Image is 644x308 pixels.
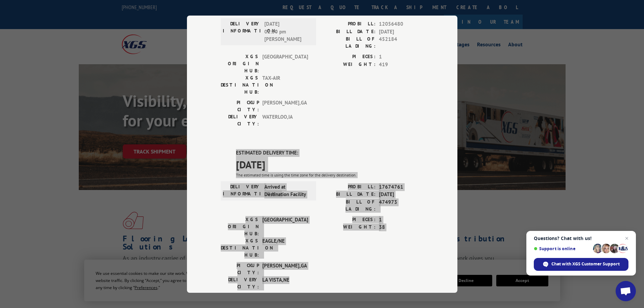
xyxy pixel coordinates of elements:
[322,216,376,223] label: PIECES:
[379,183,424,191] span: 17674761
[322,198,376,212] label: BILL OF LADING:
[551,261,620,267] span: Chat with XGS Customer Support
[262,74,308,96] span: TAX-AIR
[379,28,424,35] span: [DATE]
[236,172,424,178] div: The estimated time is using the time zone for the delivery destination.
[379,35,424,50] span: 452184
[262,262,308,276] span: [PERSON_NAME] , GA
[322,35,376,50] label: BILL OF LADING:
[236,157,424,172] span: [DATE]
[262,99,308,113] span: [PERSON_NAME] , GA
[616,281,636,301] div: Open chat
[534,246,591,251] span: Support is online
[379,61,424,68] span: 419
[379,191,424,198] span: [DATE]
[221,216,259,237] label: XGS ORIGIN HUB:
[262,216,308,237] span: [GEOGRAPHIC_DATA]
[262,113,308,127] span: WATERLOO , IA
[221,53,259,74] label: XGS ORIGIN HUB:
[221,99,259,113] label: PICKUP CITY:
[223,183,261,198] label: DELIVERY INFORMATION:
[264,183,310,198] span: Arrived at Destination Facility
[223,20,261,43] label: DELIVERY INFORMATION:
[534,236,628,241] span: Questions? Chat with us!
[379,20,424,28] span: 12056480
[322,191,376,198] label: BILL DATE:
[322,223,376,231] label: WEIGHT:
[379,53,424,61] span: 1
[322,61,376,68] label: WEIGHT:
[264,20,310,43] span: [DATE] 02:30 pm [PERSON_NAME]
[534,258,628,271] div: Chat with XGS Customer Support
[379,223,424,231] span: 38
[262,53,308,74] span: [GEOGRAPHIC_DATA]
[623,234,631,242] span: Close chat
[322,20,376,28] label: PROBILL:
[322,53,376,61] label: PIECES:
[221,276,259,290] label: DELIVERY CITY:
[379,216,424,223] span: 1
[221,74,259,96] label: XGS DESTINATION HUB:
[262,237,308,258] span: EAGLE/NE
[236,149,424,157] label: ESTIMATED DELIVERY TIME:
[221,237,259,258] label: XGS DESTINATION HUB:
[221,113,259,127] label: DELIVERY CITY:
[262,276,308,290] span: LA VISTA , NE
[221,262,259,276] label: PICKUP CITY:
[322,28,376,35] label: BILL DATE:
[322,183,376,191] label: PROBILL:
[379,198,424,212] span: 474973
